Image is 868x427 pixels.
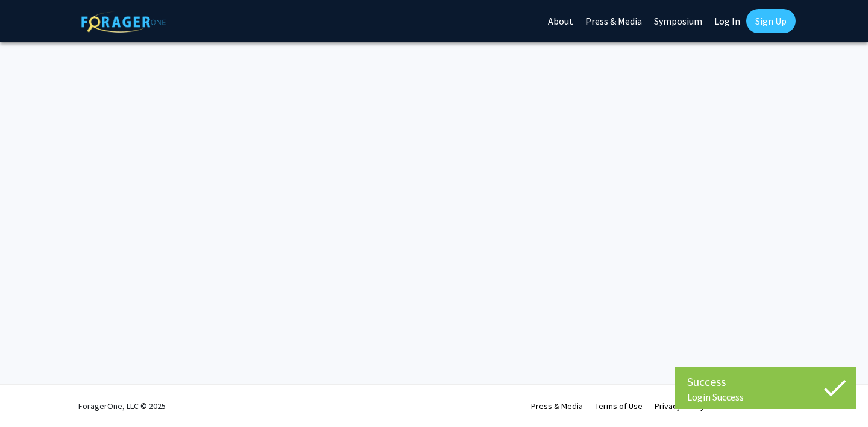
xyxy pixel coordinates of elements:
a: Press & Media [531,401,583,411]
a: Sign Up [746,9,796,33]
img: ForagerOne Logo [81,11,166,33]
div: ForagerOne, LLC © 2025 [78,385,166,427]
a: Privacy Policy [655,401,705,411]
div: Login Success [687,391,844,403]
div: Success [687,373,844,391]
a: Terms of Use [595,401,643,411]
